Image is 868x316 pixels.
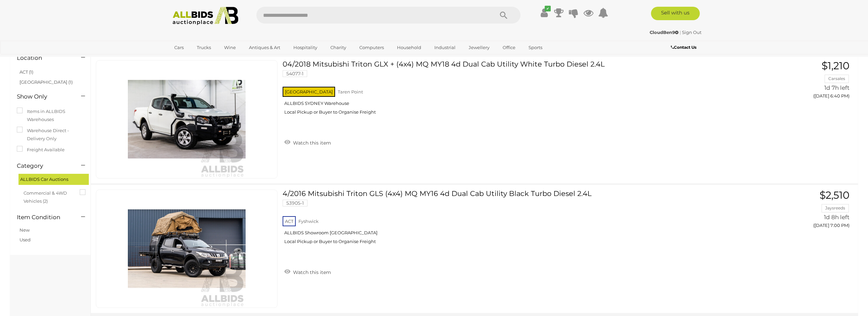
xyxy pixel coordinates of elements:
a: New [20,227,30,233]
div: ALLBIDS Car Auctions [19,174,89,185]
a: Wine [220,42,240,53]
a: Used [20,237,31,242]
a: Sell with us [651,7,700,20]
img: Allbids.com.au [169,7,242,25]
a: Contact Us [671,44,698,51]
i: ✔ [545,6,551,11]
a: Sports [524,42,547,53]
h4: Show Only [17,93,71,100]
a: $1,210 Carsales 1d 7h left ([DATE] 6:40 PM) [735,60,851,102]
img: 53905-1cg_ex.jpg [128,190,246,308]
a: $2,510 Jaysreeds 1d 8h left ([DATE] 7:00 PM) [735,190,851,232]
b: Contact Us [671,45,696,50]
a: Household [393,42,426,53]
a: Computers [355,42,388,53]
a: Jewellery [464,42,494,53]
a: Watch this item [283,137,333,147]
a: ✔ [539,7,549,19]
a: [GEOGRAPHIC_DATA] (1) [20,79,73,85]
a: 04/2018 Mitsubishi Triton GLX + (4x4) MQ MY18 4d Dual Cab Utility White Turbo Diesel 2.4L 54077-1... [288,60,725,120]
span: Commercial & 4WD Vehicles (2) [24,188,74,205]
label: Freight Available [17,146,65,154]
span: $2,510 [820,189,849,201]
a: Industrial [430,42,460,53]
span: Watch this item [291,269,331,275]
h4: Location [17,55,71,61]
a: CloudBen9 [650,30,680,35]
label: Items in ALLBIDS Warehouses [17,108,84,123]
a: Office [498,42,520,53]
label: Warehouse Direct - Delivery Only [17,127,84,143]
h4: Item Condition [17,214,71,221]
img: 54077-1b_ex.jpg [128,61,246,178]
h4: Category [17,163,71,169]
span: Watch this item [291,140,331,146]
a: 4/2016 Mitsubishi Triton GLS (4x4) MQ MY16 4d Dual Cab Utility Black Turbo Diesel 2.4L 53905-1 AC... [288,190,725,249]
a: Trucks [192,42,215,53]
button: Search [487,7,520,24]
a: Watch this item [283,267,333,277]
a: Hospitality [289,42,322,53]
a: Sign Out [682,30,701,35]
a: Antiques & Art [245,42,285,53]
a: [GEOGRAPHIC_DATA] [170,53,226,64]
span: | [680,30,681,35]
a: Cars [170,42,188,53]
a: ACT (1) [20,69,33,75]
a: Charity [326,42,351,53]
span: $1,210 [822,60,849,72]
strong: CloudBen9 [650,30,679,35]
